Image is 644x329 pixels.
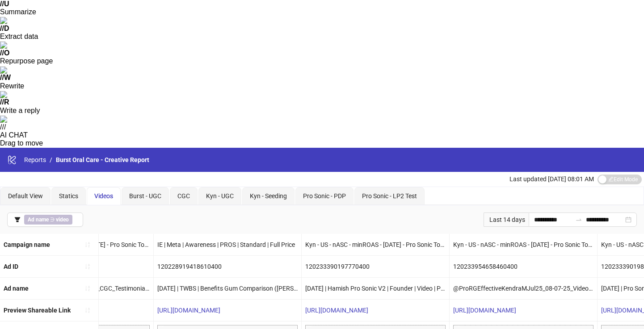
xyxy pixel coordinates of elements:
a: [URL][DOMAIN_NAME] [305,307,368,314]
div: Kyn - US - nASC - minROAS - [DATE] - Pro Sonic Toothbrush [302,234,449,255]
a: Reports [22,155,48,165]
span: Default View [8,192,43,200]
button: Ad name ∋ video [7,212,83,227]
div: Kyn - US - nASC - minROAS - [DATE] - Pro Sonic Toothbrush - PDP [450,234,597,255]
li: / [50,155,52,165]
span: Pro Sonic - PDP [303,192,346,200]
span: Burst Oral Care - Creative Report [56,156,149,163]
span: sort-ascending [84,307,91,313]
span: CGC [177,192,190,200]
span: sort-ascending [84,242,91,248]
div: 120233954658460400 [450,256,597,277]
span: Videos [94,192,113,200]
span: Last updated [DATE] 08:01 AM [509,175,594,183]
span: sort-ascending [84,263,91,270]
span: ∋ [24,215,72,225]
span: Burst - UGC [129,192,161,200]
div: IE | Meta | Awareness | PROS | Standard | Full Price [154,234,301,255]
div: 120233390197770400 [302,256,449,277]
span: Kyn - Seeding [250,192,287,200]
span: Pro Sonic - LP2 Test [362,192,417,200]
span: Kyn - UGC [206,192,234,200]
div: [DATE] | TWBS | Benefits Gum Comparison ([PERSON_NAME]) V2 | UGC Testimonial | Video | TWBS | | E... [154,278,301,299]
div: @ProRGEffectiveKendraMJul25_08-07-25_Video1_Brand_Testimonial_ProSonicToothBrush_BurstOralCare_1x... [450,278,597,299]
span: swap-right [575,216,582,223]
span: filter [14,217,21,223]
b: video [56,217,69,223]
b: Ad ID [4,263,18,270]
span: Statics [59,192,78,200]
b: Ad name [28,217,49,223]
b: Preview Shareable Link [4,307,71,314]
span: sort-ascending [84,285,91,292]
span: to [575,216,582,223]
b: Campaign name [4,241,50,248]
a: [URL][DOMAIN_NAME] [157,307,220,314]
div: 120228919418610400 [154,256,301,277]
b: Ad name [4,285,29,292]
div: Last 14 days [484,212,529,227]
a: [URL][DOMAIN_NAME] [453,307,516,314]
div: [DATE] | Hamish Pro Sonic V2 | Founder | Video | Pro Sonic | | Premium Quality | HV: Person Direc... [302,278,449,299]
